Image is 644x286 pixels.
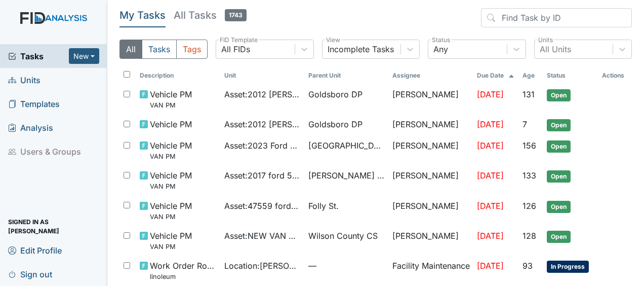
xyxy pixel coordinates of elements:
button: Tags [176,40,208,59]
span: 1743 [225,9,247,21]
td: [PERSON_NAME] [388,135,472,165]
span: Vehicle PM VAN PM [150,230,192,252]
span: Sign out [8,266,52,282]
span: 128 [522,231,536,241]
span: 7 [522,119,527,129]
span: Open [547,140,571,153]
span: Units [8,72,41,88]
span: Signed in as [PERSON_NAME] [8,219,99,234]
span: Vehicle PM VAN PM [150,139,192,161]
span: 133 [522,170,536,181]
input: Find Task by ID [481,8,632,27]
span: In Progress [547,261,589,273]
small: VAN PM [150,182,192,191]
th: Toggle SortBy [518,67,543,84]
td: [PERSON_NAME] [388,226,472,256]
span: 131 [522,89,535,99]
span: Location : [PERSON_NAME] [224,260,300,272]
span: Goldsboro DP [308,118,363,130]
span: 126 [522,201,536,211]
span: Open [547,231,571,243]
span: Open [547,119,571,131]
span: Asset : 47559 ford 2024 [224,200,300,212]
td: Facility Maintenance [388,256,472,285]
span: Vehicle PM [150,118,192,130]
span: Open [547,201,571,213]
td: [PERSON_NAME] [388,114,472,135]
small: VAN PM [150,100,192,110]
h5: All Tasks [174,8,247,22]
span: Open [547,170,571,183]
span: Vehicle PM VAN PM [150,169,192,191]
span: Edit Profile [8,242,62,258]
td: [PERSON_NAME] [388,84,472,114]
td: [PERSON_NAME] [388,196,472,226]
span: Asset : NEW VAN ADD DETAILS [224,230,300,242]
span: [DATE] [477,261,504,271]
div: All FIDs [221,43,250,55]
span: Work Order Routine linoleum [150,260,216,281]
input: Toggle All Rows Selected [124,71,130,78]
span: 93 [522,261,533,271]
span: Asset : 2017 ford 56895 [224,169,300,182]
h5: My Tasks [119,8,166,22]
span: [DATE] [477,119,504,129]
a: Tasks [8,50,69,62]
button: All [119,40,142,59]
td: [PERSON_NAME] [388,165,472,195]
span: [DATE] [477,231,504,241]
button: Tasks [142,40,177,59]
span: Open [547,89,571,101]
th: Assignee [388,67,472,84]
th: Toggle SortBy [220,67,304,84]
span: Asset : 2023 Ford 31628 [224,139,300,152]
span: [GEOGRAPHIC_DATA] [308,139,384,152]
th: Toggle SortBy [543,67,598,84]
small: VAN PM [150,212,192,222]
small: linoleum [150,272,216,281]
th: Toggle SortBy [473,67,518,84]
div: Any [433,43,448,55]
span: [DATE] [477,201,504,211]
span: Analysis [8,120,53,135]
span: Folly St. [308,200,339,212]
span: [DATE] [477,140,504,151]
span: Wilson County CS [308,230,378,242]
small: VAN PM [150,242,192,252]
span: Asset : 2012 [PERSON_NAME] 07541 [224,118,300,130]
span: Asset : 2012 [PERSON_NAME] 07541 [224,88,300,100]
span: [DATE] [477,170,504,181]
small: VAN PM [150,152,192,161]
span: Vehicle PM VAN PM [150,88,192,110]
div: Type filter [119,40,208,59]
div: Incomplete Tasks [328,43,394,55]
th: Toggle SortBy [136,67,220,84]
span: [PERSON_NAME] Loop [308,169,384,182]
span: [DATE] [477,89,504,99]
span: 156 [522,140,536,151]
th: Toggle SortBy [304,67,388,84]
span: Goldsboro DP [308,88,363,100]
th: Actions [598,67,632,84]
span: — [308,260,384,272]
div: All Units [540,43,571,55]
button: New [69,48,99,64]
span: Templates [8,96,60,112]
span: Vehicle PM VAN PM [150,200,192,222]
